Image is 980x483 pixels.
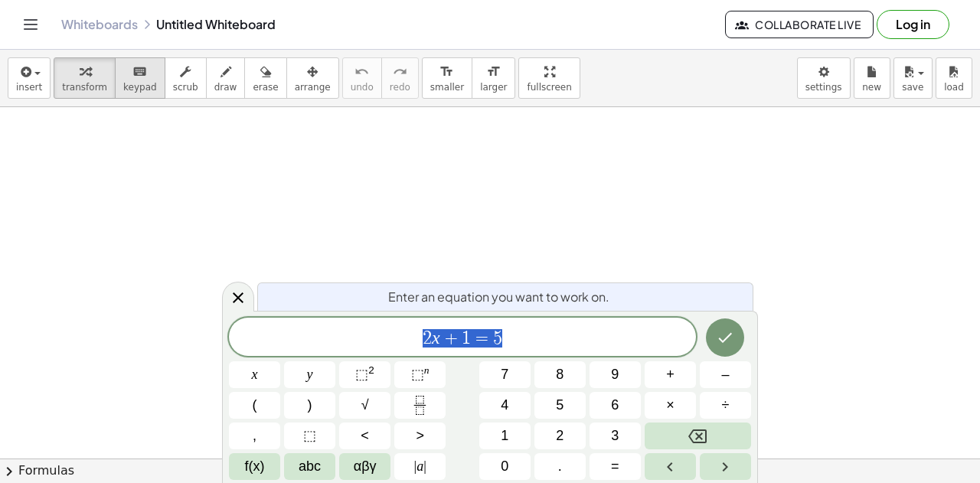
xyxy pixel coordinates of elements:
span: y [307,364,313,385]
i: keyboard [132,63,147,81]
button: ( [229,392,280,419]
button: format_sizelarger [472,57,515,99]
button: save [893,57,933,99]
span: x [252,364,258,385]
button: new [854,57,890,99]
span: new [862,82,881,93]
button: Alphabet [284,453,335,480]
span: settings [805,82,842,93]
span: a [414,456,426,477]
button: Log in [877,10,949,39]
span: , [253,426,256,446]
span: abc [299,456,321,477]
button: 0 [479,453,531,480]
button: erase [244,57,286,99]
span: 6 [611,395,619,416]
button: Minus [700,361,751,388]
button: redoredo [381,57,419,99]
a: Whiteboards [61,17,138,32]
span: save [902,82,923,93]
button: arrange [286,57,339,99]
span: load [944,82,964,93]
span: ÷ [722,395,730,416]
span: 3 [611,426,619,446]
button: 6 [590,392,641,419]
span: larger [480,82,507,93]
i: format_size [439,63,454,81]
span: 2 [556,426,563,446]
button: Squared [339,361,390,388]
button: Placeholder [284,423,335,449]
span: ( [253,395,257,416]
button: Equals [590,453,641,480]
button: 2 [534,423,586,449]
span: insert [16,82,42,93]
button: undoundo [342,57,382,99]
button: Right arrow [700,453,751,480]
span: + [440,329,462,348]
span: undo [351,82,374,93]
span: – [721,364,729,385]
span: | [414,459,417,474]
button: Toggle navigation [18,12,43,37]
i: undo [354,63,369,81]
span: scrub [173,82,198,93]
button: load [936,57,972,99]
span: . [558,456,562,477]
button: Superscript [394,361,446,388]
button: scrub [165,57,207,99]
button: transform [54,57,116,99]
span: < [361,426,369,446]
button: x [229,361,280,388]
button: Collaborate Live [725,11,874,38]
button: Square root [339,392,390,419]
button: Left arrow [645,453,696,480]
button: insert [8,57,51,99]
span: √ [361,395,369,416]
span: = [611,456,619,477]
span: 5 [556,395,563,416]
span: | [423,459,426,474]
span: 9 [611,364,619,385]
button: Plus [645,361,696,388]
span: erase [253,82,278,93]
button: 7 [479,361,531,388]
span: draw [214,82,237,93]
span: 0 [501,456,508,477]
button: format_sizesmaller [422,57,472,99]
button: 3 [590,423,641,449]
span: αβγ [354,456,377,477]
sup: 2 [368,364,374,376]
button: Greek alphabet [339,453,390,480]
button: Less than [339,423,390,449]
span: = [471,329,493,348]
span: keypad [123,82,157,93]
span: ⬚ [303,426,316,446]
span: ⬚ [355,367,368,382]
button: Functions [229,453,280,480]
button: Fraction [394,392,446,419]
button: keyboardkeypad [115,57,165,99]
button: 1 [479,423,531,449]
span: Collaborate Live [738,18,861,31]
var: x [432,328,440,348]
span: × [666,395,675,416]
span: 7 [501,364,508,385]
button: settings [797,57,851,99]
span: + [666,364,675,385]
span: 2 [423,329,432,348]
i: format_size [486,63,501,81]
span: 1 [501,426,508,446]
span: 8 [556,364,563,385]
span: > [416,426,424,446]
button: fullscreen [518,57,580,99]
span: transform [62,82,107,93]
button: y [284,361,335,388]
button: Absolute value [394,453,446,480]
span: ⬚ [411,367,424,382]
button: 4 [479,392,531,419]
button: 5 [534,392,586,419]
span: ) [308,395,312,416]
span: f(x) [245,456,265,477]
button: 9 [590,361,641,388]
